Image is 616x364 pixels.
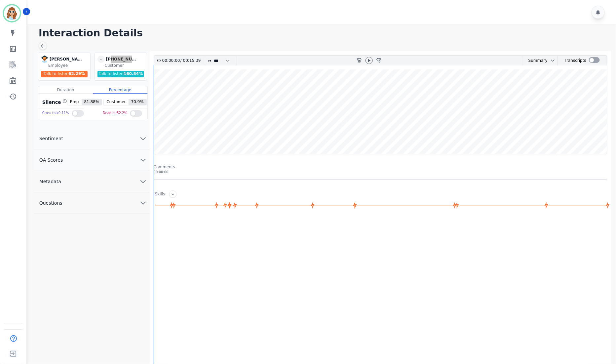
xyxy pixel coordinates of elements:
[104,99,128,105] span: Customer
[154,170,607,175] div: 00:00:00
[97,71,144,77] div: Talk to listen
[34,192,150,214] button: Questions chevron down
[139,135,147,142] svg: chevron down
[34,149,150,171] button: QA Scores chevron down
[41,71,88,77] div: Talk to listen
[565,56,586,65] div: Transcripts
[97,56,105,63] span: -
[124,71,143,76] span: 160.54 %
[48,63,89,68] div: Employee
[34,171,150,192] button: Metadata chevron down
[139,156,147,164] svg: chevron down
[68,71,85,76] span: 62.29 %
[523,56,548,65] div: Summary
[39,27,609,39] h1: Interaction Details
[106,56,139,63] div: [PHONE_NUMBER]
[93,86,147,94] div: Percentage
[34,157,68,163] span: QA Scores
[105,63,145,68] div: Customer
[67,99,82,105] span: Emp
[82,99,102,105] span: 81.88 %
[34,135,68,142] span: Sentiment
[550,58,556,63] svg: chevron down
[154,164,607,170] div: Comments
[4,5,20,21] img: Bordered avatar
[38,86,93,94] div: Duration
[548,58,556,63] button: chevron down
[139,199,147,207] svg: chevron down
[155,191,165,198] div: Skills
[34,178,66,185] span: Metadata
[103,108,127,118] div: Dead air 52.2 %
[50,56,83,63] div: [PERSON_NAME]
[162,56,180,65] div: 00:00:00
[162,56,203,65] div: /
[139,178,147,185] svg: chevron down
[41,99,67,105] div: Silence
[182,56,200,65] div: 00:15:39
[34,200,68,206] span: Questions
[42,108,69,118] div: Cross talk 0.11 %
[34,128,150,149] button: Sentiment chevron down
[129,99,146,105] span: 70.9 %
